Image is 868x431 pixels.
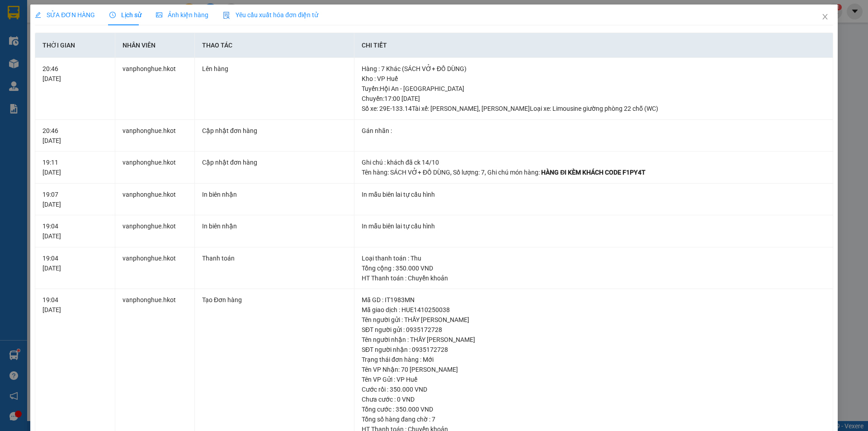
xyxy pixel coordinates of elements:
[362,325,826,335] div: SĐT người gửi : 0935172728
[202,221,347,231] div: In biên nhận
[362,374,826,384] div: Tên VP Gửi : VP Huế
[115,58,195,120] td: vanphonghue.hkot
[109,12,116,18] span: clock-circle
[115,247,195,289] td: vanphonghue.hkot
[156,12,162,18] span: picture
[362,157,826,167] div: Ghi chú : khách đã ck 14/10
[362,335,826,345] div: Tên người nhận : THẦY [PERSON_NAME]
[115,33,195,58] th: Nhân viên
[202,157,347,167] div: Cập nhật đơn hàng
[362,189,826,199] div: In mẫu biên lai tự cấu hình
[42,295,107,315] div: 19:04 [DATE]
[362,295,826,305] div: Mã GD : IT1983MN
[42,64,107,84] div: 20:46 [DATE]
[362,365,826,374] div: Tên VP Nhận: 70 [PERSON_NAME]
[362,404,826,414] div: Tổng cước : 350.000 VND
[812,5,838,30] button: Close
[156,11,208,19] span: Ảnh kiện hàng
[35,12,41,18] span: edit
[202,295,347,305] div: Tạo Đơn hàng
[223,12,230,19] img: icon
[821,13,829,20] span: close
[362,64,826,74] div: Hàng : 7 Khác (SÁCH VỞ+ ĐỒ DÙNG)
[390,169,450,176] span: SÁCH VỞ+ ĐỒ DÙNG
[362,84,826,114] div: Tuyến : Hội An - [GEOGRAPHIC_DATA] Chuyến: 17:00 [DATE] Số xe: 29E-133.14 Tài xế: [PERSON_NAME], ...
[109,11,142,19] span: Lịch sử
[362,167,826,177] div: Tên hàng: , Số lượng: , Ghi chú món hàng:
[115,184,195,216] td: vanphonghue.hkot
[115,215,195,247] td: vanphonghue.hkot
[362,305,826,315] div: Mã giao dịch : HUE1410250038
[42,253,107,273] div: 19:04 [DATE]
[362,345,826,355] div: SĐT người nhận : 0935172728
[362,394,826,404] div: Chưa cước : 0 VND
[202,126,347,136] div: Cập nhật đơn hàng
[362,414,826,424] div: Tổng số hàng đang chờ : 7
[541,169,646,176] span: HÀNG ĐI KÈM KHÁCH CODE F1PY4T
[362,263,826,273] div: Tổng cộng : 350.000 VND
[362,273,826,283] div: HT Thanh toán : Chuyển khoản
[202,64,347,74] div: Lên hàng
[35,11,95,19] span: SỬA ĐƠN HÀNG
[115,152,195,184] td: vanphonghue.hkot
[362,355,826,365] div: Trạng thái đơn hàng : Mới
[42,221,107,241] div: 19:04 [DATE]
[42,189,107,209] div: 19:07 [DATE]
[202,253,347,263] div: Thanh toán
[481,169,485,176] span: 7
[115,120,195,152] td: vanphonghue.hkot
[362,384,826,394] div: Cước rồi : 350.000 VND
[42,126,107,146] div: 20:46 [DATE]
[223,11,318,19] span: Yêu cầu xuất hóa đơn điện tử
[362,74,826,84] div: Kho : VP Huế
[362,253,826,263] div: Loại thanh toán : Thu
[202,189,347,199] div: In biên nhận
[362,221,826,231] div: In mẫu biên lai tự cấu hình
[362,126,826,136] div: Gán nhãn :
[354,33,833,58] th: Chi tiết
[35,33,115,58] th: Thời gian
[42,157,107,177] div: 19:11 [DATE]
[362,315,826,325] div: Tên người gửi : THẦY [PERSON_NAME]
[195,33,354,58] th: Thao tác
